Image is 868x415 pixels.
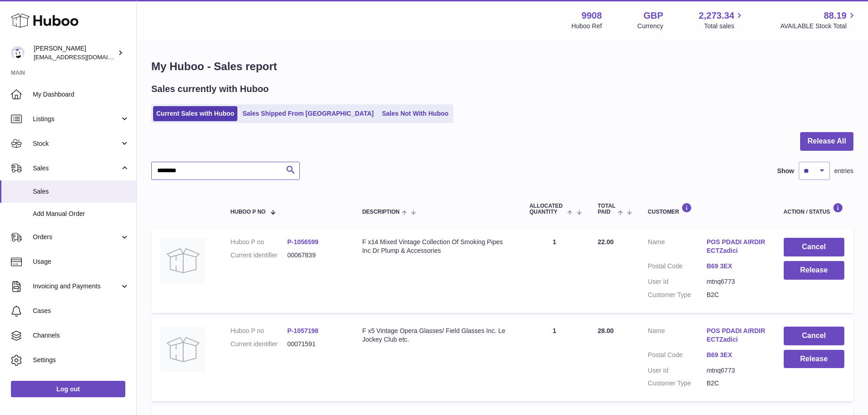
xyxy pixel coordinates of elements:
[287,238,318,246] a: P-1056599
[699,10,734,22] span: 2,273.34
[287,251,344,260] dd: 00067839
[707,366,765,375] dd: mtnq6773
[784,238,844,256] button: Cancel
[33,282,120,291] span: Invoicing and Payments
[648,327,707,346] dt: Name
[33,233,120,241] span: Orders
[231,327,288,335] dt: Huboo P no
[704,22,745,31] span: Total sales
[648,238,707,257] dt: Name
[648,277,707,286] dt: User Id
[780,22,857,31] span: AVAILABLE Stock Total
[707,277,765,286] dd: mtnq6773
[780,10,857,31] a: 88.19 AVAILABLE Stock Total
[529,203,565,215] span: ALLOCATED Quantity
[648,366,707,375] dt: User Id
[834,167,853,175] span: entries
[287,327,318,334] a: P-1057198
[34,44,116,61] div: [PERSON_NAME]
[581,10,602,22] strong: 9908
[648,351,707,362] dt: Postal Code
[362,209,400,215] span: Description
[33,115,120,123] span: Listings
[33,307,129,315] span: Cases
[239,106,377,121] a: Sales Shipped From [GEOGRAPHIC_DATA]
[784,203,844,215] div: Action / Status
[648,262,707,273] dt: Postal Code
[33,139,120,148] span: Stock
[520,318,589,401] td: 1
[571,22,602,31] div: Huboo Ref
[33,210,129,218] span: Add Manual Order
[777,167,794,175] label: Show
[151,83,269,95] h2: Sales currently with Huboo
[824,10,847,22] span: 88.19
[800,132,853,151] button: Release All
[598,203,616,215] span: Total paid
[707,327,765,344] a: POS PDADI AIRDIRECTZadici
[637,22,663,31] div: Currency
[160,327,206,372] img: no-photo.jpg
[598,327,614,334] span: 28.00
[33,90,129,99] span: My Dashboard
[699,10,745,31] a: 2,273.34 Total sales
[379,106,452,121] a: Sales Not With Huboo
[707,238,765,255] a: POS PDADI AIRDIRECTZadici
[11,46,25,60] img: internalAdmin-9908@internal.huboo.com
[648,203,765,215] div: Customer
[11,381,125,397] a: Log out
[707,291,765,299] dd: B2C
[33,356,129,364] span: Settings
[784,261,844,280] button: Release
[362,327,511,344] div: F x5 Vintage Opera Glasses/ Field Glasses Inc. Le Jockey Club etc.
[784,327,844,345] button: Cancel
[153,106,237,121] a: Current Sales with Huboo
[33,164,120,173] span: Sales
[707,379,765,388] dd: B2C
[643,10,663,22] strong: GBP
[231,251,288,260] dt: Current identifier
[520,229,589,313] td: 1
[231,238,288,246] dt: Huboo P no
[648,379,707,388] dt: Customer Type
[707,262,765,271] a: B69 3EX
[707,351,765,359] a: B69 3EX
[151,59,853,74] h1: My Huboo - Sales report
[362,238,511,255] div: F x14 Mixed Vintage Collection Of Smoking Pipes Inc Dr Plump & Accessories
[33,331,129,340] span: Channels
[33,187,129,196] span: Sales
[34,53,134,61] span: [EMAIL_ADDRESS][DOMAIN_NAME]
[231,209,266,215] span: Huboo P no
[598,238,614,246] span: 22.00
[33,257,129,266] span: Usage
[231,340,288,348] dt: Current identifier
[648,291,707,299] dt: Customer Type
[160,238,206,283] img: no-photo.jpg
[287,340,344,348] dd: 00071591
[784,350,844,369] button: Release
